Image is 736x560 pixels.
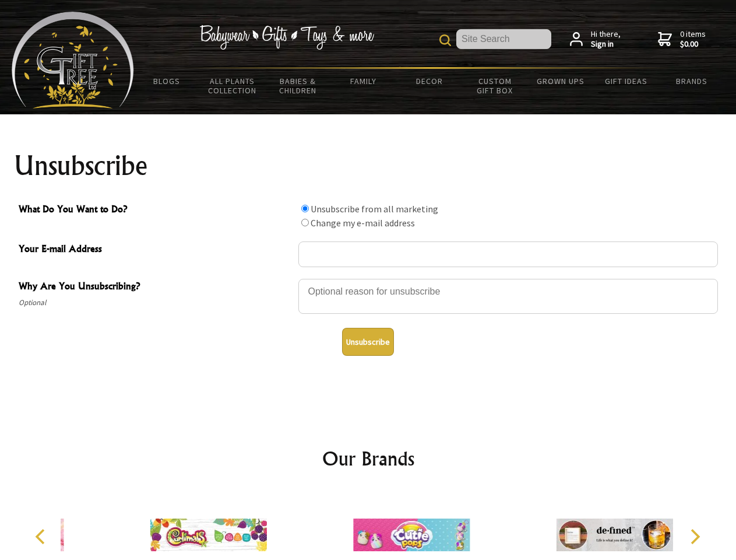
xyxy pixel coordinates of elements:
[301,219,309,226] input: What Do You Want to Do?
[591,39,621,50] strong: Sign in
[311,217,415,229] label: Change my e-mail address
[134,69,200,93] a: BLOGS
[680,39,706,50] strong: $0.00
[593,69,659,93] a: Gift Ideas
[311,203,438,215] label: Unsubscribe from all marketing
[659,69,725,93] a: Brands
[682,524,707,549] button: Next
[527,69,593,93] a: Grown Ups
[199,25,374,50] img: Babywear - Gifts - Toys & more
[462,69,528,103] a: Custom Gift Box
[396,69,462,93] a: Decor
[439,34,451,46] img: product search
[456,29,551,49] input: Site Search
[12,12,134,108] img: Babyware - Gifts - Toys and more...
[23,444,713,473] h2: Our Brands
[331,69,397,93] a: Family
[29,524,55,549] button: Previous
[680,29,706,50] span: 0 items
[200,69,266,103] a: All Plants Collection
[591,29,621,50] span: Hi there,
[19,296,293,310] span: Optional
[298,242,718,267] input: Your E-mail Address
[14,152,723,180] h1: Unsubscribe
[265,69,331,103] a: Babies & Children
[19,279,293,296] span: Why Are You Unsubscribing?
[301,205,309,212] input: What Do You Want to Do?
[342,328,394,356] button: Unsubscribe
[570,29,621,50] a: Hi there,Sign in
[19,202,293,219] span: What Do You Want to Do?
[19,242,293,258] span: Your E-mail Address
[658,29,706,50] a: 0 items$0.00
[298,279,718,314] textarea: Why Are You Unsubscribing?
